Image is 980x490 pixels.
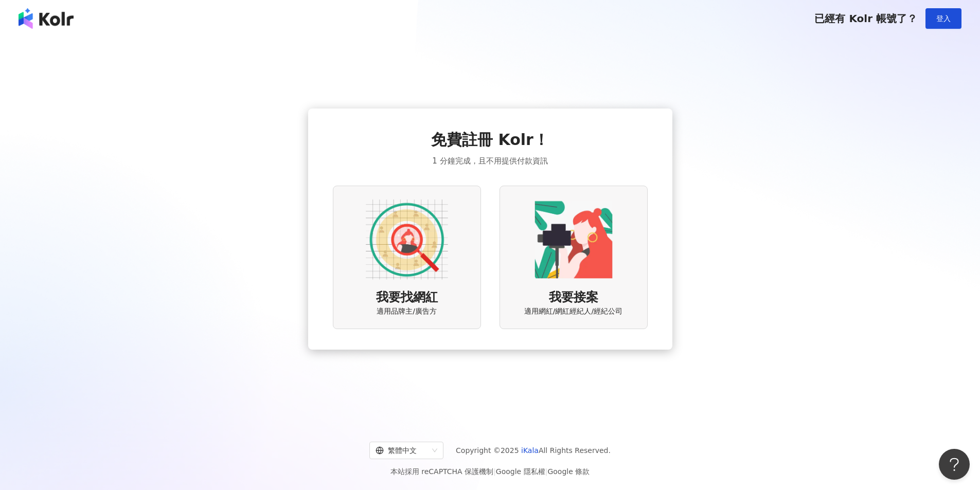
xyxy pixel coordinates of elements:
[524,306,622,317] span: 適用網紅/網紅經紀人/經紀公司
[496,467,545,476] a: Google 隱私權
[925,8,961,29] button: 登入
[376,289,438,306] span: 我要找網紅
[521,446,539,455] a: iKala
[493,467,496,476] span: |
[431,129,549,151] span: 免費註冊 Kolr！
[545,467,548,476] span: |
[814,12,917,25] span: 已經有 Kolr 帳號了？
[390,465,590,478] span: 本站採用 reCAPTCHA 保護機制
[377,306,437,317] span: 適用品牌主/廣告方
[456,444,611,457] span: Copyright © 2025 All Rights Reserved.
[532,198,615,281] img: KOL identity option
[366,198,448,281] img: AD identity option
[549,289,598,306] span: 我要接案
[936,14,951,23] span: 登入
[939,449,970,480] iframe: Help Scout Beacon - Open
[432,155,547,167] span: 1 分鐘完成，且不用提供付款資訊
[547,467,590,476] a: Google 條款
[376,442,428,459] div: 繁體中文
[19,8,74,29] img: logo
